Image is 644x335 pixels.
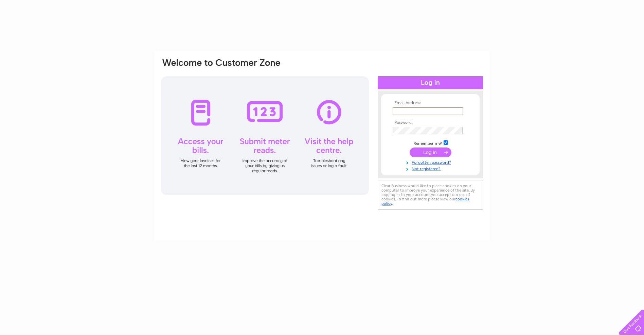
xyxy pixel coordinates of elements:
[378,180,483,210] div: Clear Business would like to place cookies on your computer to improve your experience of the sit...
[393,165,470,172] a: Not registered?
[391,139,470,146] td: Remember me?
[391,101,470,105] th: Email Address:
[393,159,470,165] a: Forgotten password?
[410,147,451,157] input: Submit
[381,197,469,206] a: cookies policy
[391,120,470,125] th: Password:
